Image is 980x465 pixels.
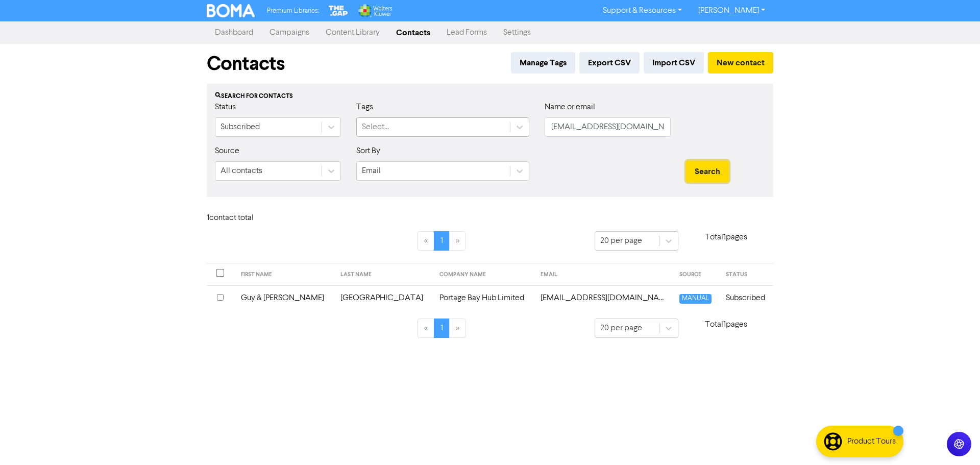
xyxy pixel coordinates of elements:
[235,285,334,310] td: Guy & [PERSON_NAME]
[686,161,729,182] button: Search
[534,263,673,286] th: EMAIL
[267,8,319,14] span: Premium Libraries:
[235,263,334,286] th: FIRST NAME
[595,3,690,19] a: Support & Resources
[720,285,773,310] td: Subscribed
[317,22,388,43] a: Content Library
[362,165,381,177] div: Email
[220,121,260,133] div: Subscribed
[357,4,392,17] img: Wolters Kluwer
[362,121,389,133] div: Select...
[433,263,534,286] th: COMPANY NAME
[545,101,595,113] label: Name or email
[388,22,438,43] a: Contacts
[678,319,773,331] p: Total 1 pages
[438,22,495,43] a: Lead Forms
[495,22,539,43] a: Settings
[690,3,773,19] a: [PERSON_NAME]
[579,52,640,74] button: Export CSV
[708,52,773,74] button: New contact
[929,416,980,465] iframe: Chat Widget
[220,165,262,177] div: All contacts
[679,294,712,304] span: MANUAL
[434,231,450,251] a: Page 1 is your current page
[215,145,239,157] label: Source
[600,322,642,334] div: 20 per page
[600,235,642,247] div: 20 per page
[215,92,765,101] div: Search for contacts
[207,52,285,76] h1: Contacts
[334,285,433,310] td: [GEOGRAPHIC_DATA]
[433,285,534,310] td: Portage Bay Hub Limited
[534,285,673,310] td: gandpraleigh@gmail.com
[678,231,773,243] p: Total 1 pages
[334,263,433,286] th: LAST NAME
[356,145,380,157] label: Sort By
[207,22,261,43] a: Dashboard
[207,4,255,17] img: BOMA Logo
[327,4,350,17] img: The Gap
[644,52,704,74] button: Import CSV
[356,101,373,113] label: Tags
[673,263,720,286] th: SOURCE
[511,52,575,74] button: Manage Tags
[434,319,450,338] a: Page 1 is your current page
[261,22,317,43] a: Campaigns
[215,101,236,113] label: Status
[720,263,773,286] th: STATUS
[207,213,288,223] h6: 1 contact total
